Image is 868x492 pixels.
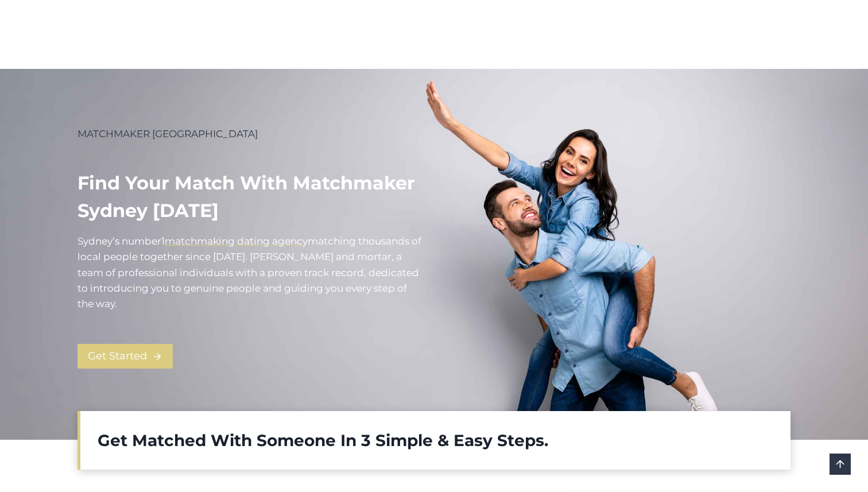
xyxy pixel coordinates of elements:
p: Sydney’s number atching thousands of local people together since [DATE]. [PERSON_NAME] and mortar... [77,234,425,312]
a: Get Started [77,344,173,369]
span: Get Started [88,348,147,365]
mark: 1 [161,235,165,247]
a: matchmaking dating agency [165,235,308,247]
a: Scroll to top [830,454,851,475]
h1: Find your match with Matchmaker Sydney [DATE] [77,169,425,224]
p: MATCHMAKER [GEOGRAPHIC_DATA] [77,126,425,142]
h2: Get Matched With Someone In 3 Simple & Easy Steps.​ [98,428,773,452]
mark: m [308,235,318,247]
